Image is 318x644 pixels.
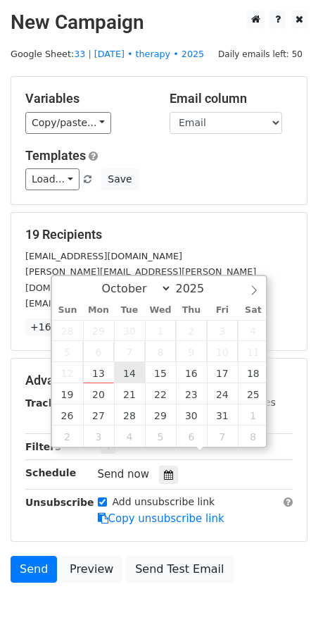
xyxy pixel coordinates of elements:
span: September 30, 2025 [114,320,145,341]
span: November 4, 2025 [114,426,145,447]
span: October 18, 2025 [238,362,269,383]
a: Send [11,556,57,583]
span: October 19, 2025 [52,383,83,404]
span: October 24, 2025 [207,383,238,404]
span: October 31, 2025 [207,404,238,426]
a: Copy unsubscribe link [98,512,224,525]
h5: 19 Recipients [25,227,293,242]
span: October 2, 2025 [176,320,207,341]
a: Copy/paste... [25,112,111,134]
span: October 26, 2025 [52,404,83,426]
span: September 29, 2025 [83,320,114,341]
span: Wed [145,306,176,315]
h2: New Campaign [11,11,307,35]
span: October 25, 2025 [238,383,269,404]
span: Thu [176,306,207,315]
span: October 23, 2025 [176,383,207,404]
a: Send Test Email [126,556,233,583]
span: November 3, 2025 [83,426,114,447]
span: Fri [207,306,238,315]
span: October 15, 2025 [145,362,176,383]
span: September 28, 2025 [52,320,83,341]
span: October 13, 2025 [83,362,114,383]
span: October 4, 2025 [238,320,269,341]
small: [EMAIL_ADDRESS][DOMAIN_NAME] [25,298,182,309]
span: October 22, 2025 [145,383,176,404]
input: Year [172,282,222,295]
span: November 1, 2025 [238,404,269,426]
span: October 17, 2025 [207,362,238,383]
span: October 16, 2025 [176,362,207,383]
span: October 20, 2025 [83,383,114,404]
a: +16 more [25,318,84,336]
span: November 5, 2025 [145,426,176,447]
span: October 28, 2025 [114,404,145,426]
small: [PERSON_NAME][EMAIL_ADDRESS][PERSON_NAME][DOMAIN_NAME] [25,266,256,293]
span: November 2, 2025 [52,426,83,447]
span: October 7, 2025 [114,341,145,362]
span: October 5, 2025 [52,341,83,362]
small: [EMAIL_ADDRESS][DOMAIN_NAME] [25,251,182,261]
span: October 6, 2025 [83,341,114,362]
span: October 8, 2025 [145,341,176,362]
span: Send now [98,468,150,481]
strong: Filters [25,441,61,452]
span: October 1, 2025 [145,320,176,341]
span: October 21, 2025 [114,383,145,404]
strong: Tracking [25,397,72,409]
span: November 7, 2025 [207,426,238,447]
h5: Advanced [25,373,293,388]
label: Add unsubscribe link [113,495,215,509]
span: Mon [83,306,114,315]
span: October 3, 2025 [207,320,238,341]
h5: Email column [170,91,293,106]
span: October 30, 2025 [176,404,207,426]
a: Templates [25,148,86,163]
strong: Unsubscribe [25,497,94,508]
button: Save [101,168,138,190]
a: Load... [25,168,79,190]
h5: Variables [25,91,148,106]
a: Preview [61,556,122,583]
span: October 12, 2025 [52,362,83,383]
span: October 29, 2025 [145,404,176,426]
span: October 9, 2025 [176,341,207,362]
span: October 27, 2025 [83,404,114,426]
span: Daily emails left: 50 [213,47,307,62]
span: Sun [52,306,83,315]
span: November 8, 2025 [238,426,269,447]
span: Sat [238,306,269,315]
a: 33 | [DATE] • therapy • 2025 [74,49,204,59]
span: Tue [114,306,145,315]
strong: Schedule [25,467,76,478]
span: October 11, 2025 [238,341,269,362]
span: October 10, 2025 [207,341,238,362]
span: October 14, 2025 [114,362,145,383]
label: UTM Codes [220,395,275,410]
small: Google Sheet: [11,49,204,59]
span: November 6, 2025 [176,426,207,447]
a: Daily emails left: 50 [213,49,307,59]
iframe: Chat Widget [248,576,318,644]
